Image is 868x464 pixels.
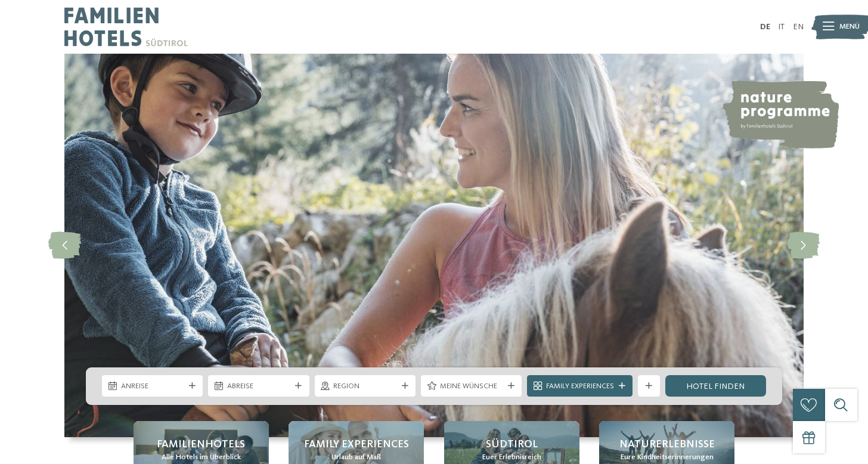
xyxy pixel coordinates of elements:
span: Urlaub auf Maß [331,452,381,463]
span: Euer Erlebnisreich [482,452,541,463]
a: IT [778,23,785,31]
span: Meine Wünsche [440,381,503,392]
span: Eure Kindheitserinnerungen [621,452,714,463]
span: Naturerlebnisse [619,437,715,452]
img: nature programme by Familienhotels Südtirol [721,81,839,149]
span: Menü [839,21,860,32]
span: Anreise [121,381,184,392]
a: DE [760,23,770,31]
span: Südtirol [486,437,538,452]
span: Region [333,381,396,392]
span: Abreise [227,381,290,392]
span: Alle Hotels im Überblick [162,452,241,463]
img: Familienhotels Südtirol: The happy family places [64,54,804,437]
span: Family Experiences [304,437,409,452]
span: Familienhotels [157,437,245,452]
a: Hotel finden [665,375,766,397]
a: EN [793,23,804,31]
span: Family Experiences [546,381,614,392]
